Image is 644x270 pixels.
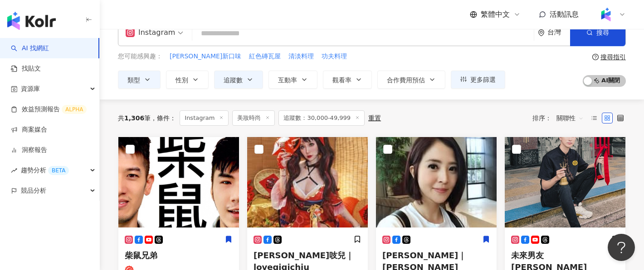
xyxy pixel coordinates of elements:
button: 性別 [166,71,209,89]
span: 類型 [127,76,140,84]
button: 紅色磚瓦屋 [249,52,281,62]
span: 條件 ： [151,114,176,122]
img: KOL Avatar [247,137,368,227]
button: 搜尋 [570,19,625,46]
span: 合作費用預估 [387,76,425,84]
span: 關聯性 [556,111,584,125]
a: 找貼文 [11,64,41,73]
span: 清淡料理 [288,52,314,61]
img: KOL Avatar [118,137,239,227]
span: [PERSON_NAME]新口味 [170,52,241,61]
img: logo [7,12,56,30]
div: 排序： [532,111,589,125]
button: 互動率 [268,71,317,89]
span: question-circle [592,54,599,60]
span: 互動率 [278,76,297,84]
div: 重置 [368,114,381,122]
span: 性別 [176,76,188,84]
span: 搜尋 [596,29,609,36]
iframe: Help Scout Beacon - Open [608,234,635,261]
a: 商案媒合 [11,125,47,134]
span: 活動訊息 [550,10,579,19]
img: KOL Avatar [505,137,625,227]
span: 柴鼠兄弟 [125,251,157,260]
span: Instagram [180,110,229,126]
img: KOL Avatar [376,137,497,227]
span: rise [11,167,17,174]
span: 1,306 [124,114,144,122]
button: 追蹤數 [214,71,263,89]
a: 效益預測報告ALPHA [11,105,87,114]
div: 共 筆 [118,114,151,122]
button: 合作費用預估 [377,71,445,89]
div: Instagram [126,25,175,40]
button: 更多篩選 [451,71,505,89]
button: 類型 [118,71,161,89]
button: 清淡料理 [288,52,314,62]
span: 功夫料理 [322,52,347,61]
span: 趨勢分析 [21,160,69,180]
a: searchAI 找網紅 [11,44,49,53]
span: 更多篩選 [470,76,496,83]
span: 追蹤數 [224,76,243,84]
button: 功夫料理 [321,52,347,62]
div: 台灣 [547,28,570,36]
button: 觀看率 [323,71,372,89]
img: Kolr%20app%20icon%20%281%29.png [597,6,615,23]
span: 追蹤數：30,000-49,999 [278,110,365,126]
span: 競品分析 [21,180,46,201]
span: 美妝時尚 [232,110,275,126]
span: 觀看率 [332,76,351,84]
div: BETA [48,166,69,175]
span: 資源庫 [21,79,40,99]
span: environment [538,29,545,36]
button: [PERSON_NAME]新口味 [169,52,242,62]
span: 繁體中文 [481,9,510,19]
div: 搜尋指引 [600,53,626,61]
span: 您可能感興趣： [118,52,162,61]
a: 洞察報告 [11,146,47,155]
span: 紅色磚瓦屋 [249,52,281,61]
